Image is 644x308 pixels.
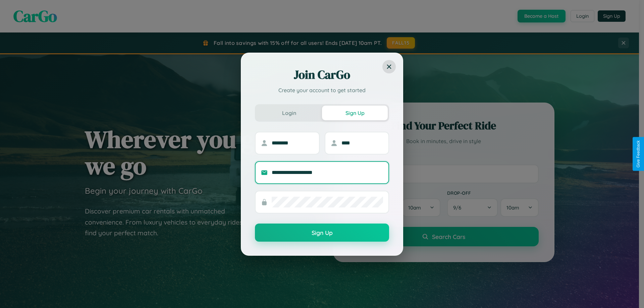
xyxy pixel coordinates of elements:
button: Sign Up [255,224,389,242]
button: Login [256,106,322,120]
button: Sign Up [322,106,388,120]
div: Give Feedback [636,140,641,168]
p: Create your account to get started [255,86,389,94]
h2: Join CarGo [255,67,389,83]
